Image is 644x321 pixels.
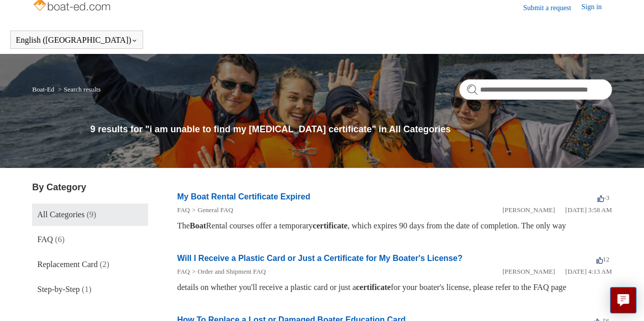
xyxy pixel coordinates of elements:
span: (1) [82,285,92,294]
span: Step-by-Step [37,285,80,294]
div: The Rental courses offer a temporary , which expires 90 days from the date of completion. The onl... [177,220,612,232]
span: (2) [100,260,109,269]
li: [PERSON_NAME] [502,267,555,277]
span: -3 [597,194,609,201]
a: FAQ (6) [32,228,148,251]
a: Order and Shipment FAQ [198,268,266,275]
time: 03/16/2022, 03:58 [565,206,612,214]
a: General FAQ [198,206,233,214]
a: My Boat Rental Certificate Expired [177,192,310,201]
a: FAQ [177,206,190,214]
li: General FAQ [190,205,233,215]
li: Order and Shipment FAQ [190,267,266,277]
a: Will I Receive a Plastic Card or Just a Certificate for My Boater's License? [177,254,462,262]
a: Step-by-Step (1) [32,278,148,301]
span: (9) [87,210,96,219]
a: FAQ [177,268,190,275]
span: 12 [596,255,609,263]
input: Search [459,79,612,100]
h3: By Category [32,181,148,194]
li: FAQ [177,267,190,277]
span: Replacement Card [37,260,98,269]
li: FAQ [177,205,190,215]
span: (6) [55,235,65,244]
time: 03/16/2022, 04:13 [565,268,612,275]
em: certificate [313,221,347,230]
span: All Categories [37,210,85,219]
li: Boat-Ed [32,85,56,93]
li: [PERSON_NAME] [502,205,555,215]
li: Search results [56,85,101,93]
a: Submit a request [523,3,581,13]
span: FAQ [37,235,53,244]
button: Live chat [610,287,636,313]
a: Sign in [581,2,612,14]
button: English ([GEOGRAPHIC_DATA]) [16,36,137,45]
a: Boat-Ed [32,85,54,93]
em: certificate [356,283,390,291]
a: Replacement Card (2) [32,253,148,276]
div: details on whether you'll receive a plastic card or just a for your boater's license, please refe... [177,281,612,294]
h1: 9 results for "i am unable to find my [MEDICAL_DATA] certificate" in All Categories [90,123,612,136]
em: Boat [190,221,206,230]
a: All Categories (9) [32,203,148,226]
